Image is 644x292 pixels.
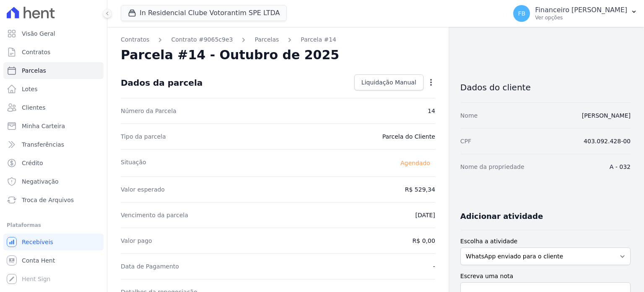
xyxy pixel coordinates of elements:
dd: R$ 0,00 [413,237,435,245]
span: Troca de Arquivos [22,196,74,204]
span: Recebíveis [22,238,53,246]
div: Dados da parcela [121,78,203,88]
a: Minha Carteira [3,118,104,134]
a: Visão Geral [3,25,104,42]
h3: Dados do cliente [460,82,631,92]
dt: Nome da propriedade [460,163,525,171]
label: Escreva uma nota [460,272,631,281]
dd: 403.092.428-00 [584,137,631,145]
p: Financeiro [PERSON_NAME] [535,6,627,14]
dd: A - 032 [610,163,631,171]
a: Clientes [3,99,104,116]
p: Ver opções [535,14,627,21]
h2: Parcela #14 - Outubro de 2025 [121,47,339,63]
span: FB [518,11,525,16]
a: Negativação [3,173,104,190]
span: Liquidação Manual [361,78,416,87]
label: Escolha a atividade [460,237,631,246]
span: Conta Hent [22,256,55,265]
button: FB Financeiro [PERSON_NAME] Ver opções [506,2,644,25]
a: Contratos [121,35,149,44]
dt: Valor pago [121,237,152,245]
a: Recebíveis [3,234,104,250]
span: Clientes [22,103,45,112]
h3: Adicionar atividade [460,211,543,221]
a: Transferências [3,136,104,153]
dt: Situação [121,158,146,168]
span: Crédito [22,159,43,167]
dd: Parcela do Cliente [382,132,435,141]
a: Parcelas [3,62,104,79]
dt: Número da Parcela [121,107,177,115]
span: Agendado [395,158,435,168]
span: Contratos [22,48,50,56]
a: Contratos [3,44,104,61]
dd: - [433,262,435,271]
dt: Data de Pagamento [121,262,179,271]
dt: Nome [460,111,478,120]
a: Parcelas [254,35,279,44]
dd: 14 [428,107,435,115]
span: Parcelas [22,66,46,75]
span: Negativação [22,177,59,186]
a: Contrato #9065c9e3 [171,35,233,44]
div: Plataformas [7,220,100,230]
a: Conta Hent [3,252,104,269]
dd: [DATE] [415,211,435,219]
a: Lotes [3,81,104,97]
span: Transferências [22,140,64,149]
dt: Tipo da parcela [121,132,166,141]
dt: Vencimento da parcela [121,211,188,219]
dt: CPF [460,137,471,145]
span: Visão Geral [22,29,55,38]
a: Parcela #14 [301,35,336,44]
nav: Breadcrumb [121,35,435,44]
span: Minha Carteira [22,122,65,130]
dt: Valor esperado [121,185,165,194]
dd: R$ 529,34 [405,185,435,194]
button: In Residencial Clube Votorantim SPE LTDA [121,5,287,21]
a: [PERSON_NAME] [582,112,631,119]
span: Lotes [22,85,38,93]
a: Crédito [3,155,104,171]
a: Liquidação Manual [354,74,423,90]
a: Troca de Arquivos [3,192,104,208]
